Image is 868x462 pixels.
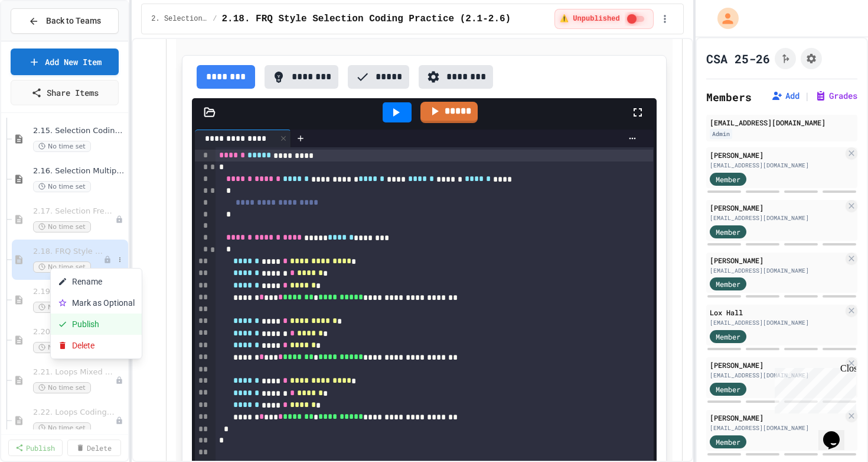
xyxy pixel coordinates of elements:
[51,271,142,292] button: Rename
[51,292,142,314] button: Mark as Optional
[770,363,856,413] iframe: chat widget
[818,415,856,450] iframe: chat widget
[51,335,142,356] button: Delete
[5,5,81,75] div: Chat with us now!Close
[51,314,142,335] button: Publish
